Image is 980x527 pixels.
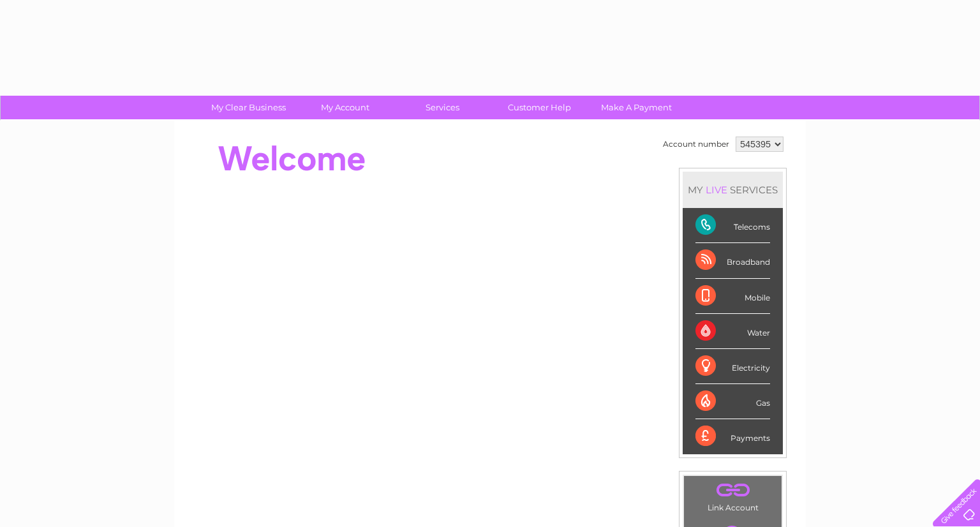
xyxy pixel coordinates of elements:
[683,172,783,208] div: MY SERVICES
[695,314,770,349] div: Water
[695,279,770,314] div: Mobile
[390,96,495,119] a: Services
[695,349,770,384] div: Electricity
[487,96,592,119] a: Customer Help
[683,475,782,516] td: Link Account
[196,96,301,119] a: My Clear Business
[695,419,770,454] div: Payments
[695,208,770,243] div: Telecoms
[703,184,730,196] div: LIVE
[687,479,778,501] a: .
[695,243,770,278] div: Broadband
[695,384,770,419] div: Gas
[293,96,398,119] a: My Account
[584,96,689,119] a: Make A Payment
[660,133,732,155] td: Account number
